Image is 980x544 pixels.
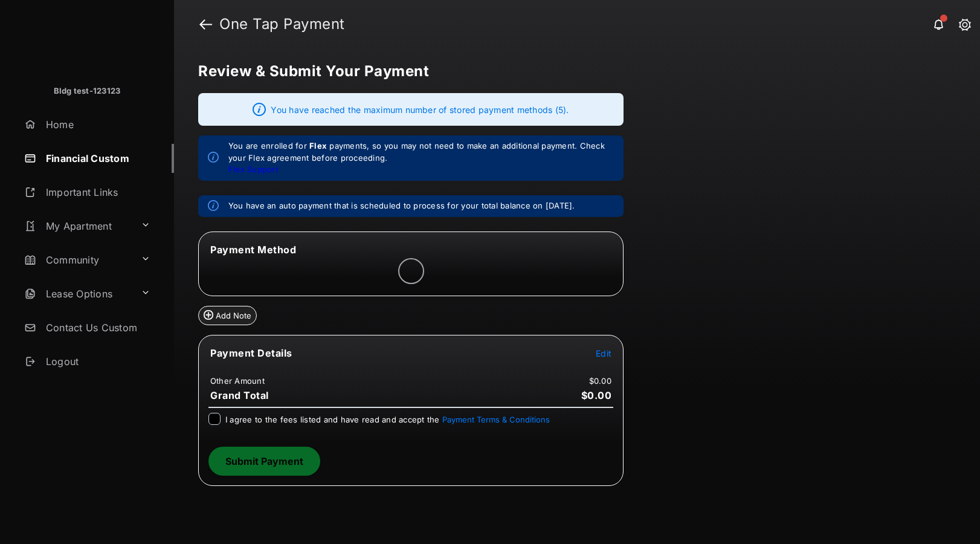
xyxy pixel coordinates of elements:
[19,178,155,207] a: Important Links
[581,389,612,401] span: $0.00
[228,200,575,212] em: You have an auto payment that is scheduled to process for your total balance on [DATE].
[596,348,611,358] span: Edit
[219,17,345,31] strong: One Tap Payment
[309,141,327,151] strong: Flex
[596,347,611,359] button: Edit
[225,415,550,424] span: I agree to the fees listed and have read and accept the
[198,93,624,126] div: You have reached the maximum number of stored payment methods (5).
[210,347,292,359] span: Payment Details
[19,313,174,342] a: Contact Us Custom
[19,347,174,376] a: Logout
[228,140,614,176] em: You are enrolled for payments, so you may not need to make an additional payment. Check your Flex...
[442,415,550,424] button: I agree to the fees listed and have read and accept the
[588,375,612,386] td: $0.00
[228,164,278,174] a: Flex Support
[210,375,265,386] td: Other Amount
[210,389,269,401] span: Grand Total
[198,64,946,79] h5: Review & Submit Your Payment
[54,85,121,97] p: Bldg test-123123
[208,447,320,476] button: Submit Payment
[19,144,174,173] a: Financial Custom
[19,245,136,274] a: Community
[19,279,136,308] a: Lease Options
[19,110,174,139] a: Home
[210,244,296,256] span: Payment Method
[198,306,257,325] button: Add Note
[19,212,136,241] a: My Apartment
